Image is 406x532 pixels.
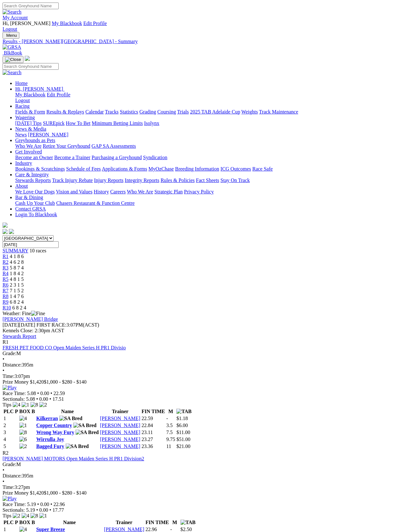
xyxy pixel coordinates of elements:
[180,520,196,525] img: TAB
[3,462,403,467] div: M
[15,409,18,414] span: P
[3,373,15,379] span: Time:
[36,423,72,428] a: Copper Country
[9,229,14,234] img: twitter.svg
[15,178,403,183] div: Care & Integrity
[3,507,25,513] span: Sectionals:
[10,259,24,265] span: 4 6 2 8
[15,143,42,149] a: Who We Are
[3,288,9,293] a: R7
[15,109,45,114] a: Fields & Form
[3,396,25,402] span: Sectionals:
[66,166,101,172] a: Schedule of Fees
[3,351,16,356] span: Grade:
[160,178,195,183] a: Rules & Policies
[176,416,188,421] span: $1.18
[52,396,64,402] span: 17.51
[49,396,51,402] span: •
[3,356,4,362] span: •
[15,126,46,132] a: News & Media
[176,423,188,428] span: $6.00
[3,9,22,15] img: Search
[3,379,403,385] div: Prize Money $1,420
[10,276,24,282] span: 4 8 1 5
[166,430,173,435] text: 7.5
[30,402,38,408] img: 8
[102,166,147,172] a: Applications & Forms
[3,294,9,299] span: R8
[50,391,52,396] span: •
[3,391,26,396] span: Race Time:
[166,408,175,415] th: M
[144,120,159,126] a: Isolynx
[15,178,51,183] a: Stewards Reports
[145,519,169,526] th: FIN TIME
[37,391,39,396] span: •
[3,21,50,26] span: Hi, [PERSON_NAME]
[10,299,24,305] span: 6 8 2 4
[3,265,9,270] a: R3
[100,437,140,442] a: [PERSON_NAME]
[154,189,183,194] a: Strategic Plan
[148,166,174,172] a: MyOzChase
[31,409,35,414] span: B
[36,519,103,526] th: Name
[3,409,14,414] span: PLC
[15,132,403,138] div: News & Media
[73,423,96,428] img: SA Bred
[141,436,165,443] td: 23.27
[4,50,22,55] span: BlkBook
[29,248,46,253] span: 10 races
[166,437,175,442] text: 9.75
[3,241,59,248] input: Select date
[3,271,9,276] span: R4
[3,322,35,328] span: [DATE]
[3,490,403,496] div: Prize Money $1,420
[3,368,4,373] span: •
[3,484,403,490] div: 3:27pm
[15,86,64,92] a: Hi, [PERSON_NAME]
[3,305,11,310] a: R10
[3,254,9,259] a: R1
[52,507,64,513] span: 17.77
[22,402,29,408] img: 1
[46,109,84,114] a: Results & Replays
[59,416,82,421] img: SA Bred
[15,200,403,206] div: Bar & Dining
[3,276,9,282] a: R5
[3,32,19,39] button: Toggle navigation
[3,473,403,479] div: 395m
[43,120,64,126] a: SUREpick
[15,172,49,177] a: Care & Integrity
[28,132,68,137] a: [PERSON_NAME]
[3,450,9,456] span: R2
[15,103,29,109] a: Racing
[166,423,173,428] text: 3.5
[3,520,14,525] span: PLC
[66,120,91,126] a: How To Bet
[166,444,171,449] text: 11
[3,316,58,322] a: [PERSON_NAME] Bridge
[36,444,64,449] a: Bagged Fury
[175,166,219,172] a: Breeding Information
[3,299,9,305] span: R9
[15,189,55,194] a: We Love Our Dogs
[15,155,403,160] div: Get Involved
[56,189,92,194] a: Vision and Values
[176,409,192,414] img: TAB
[66,444,89,449] img: SA Bred
[15,166,403,172] div: Industry
[39,396,48,402] span: 0.00
[52,178,93,183] a: Track Injury Rebate
[92,143,136,149] a: GAP SA Assessments
[220,166,251,172] a: ICG Outcomes
[3,63,59,70] input: Search
[54,391,65,396] span: 22.59
[100,423,140,428] a: [PERSON_NAME]
[3,70,22,75] img: Search
[3,39,403,44] a: Results - [PERSON_NAME][GEOGRAPHIC_DATA] - Summary
[36,430,74,435] a: Wrong Way Fury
